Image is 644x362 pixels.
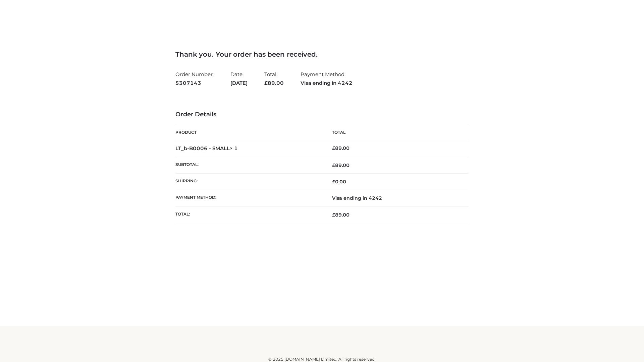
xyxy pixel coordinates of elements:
span: £ [264,80,268,86]
span: 89.00 [264,80,284,86]
strong: × 1 [230,145,238,152]
span: 89.00 [332,212,350,218]
li: Order Number: [175,68,214,89]
strong: 5307143 [175,79,214,87]
strong: LT_b-B0006 - SMALL [175,145,238,152]
li: Total: [264,68,284,89]
strong: [DATE] [230,79,248,87]
span: 89.00 [332,162,350,168]
strong: Visa ending in 4242 [301,79,353,87]
li: Date: [230,68,248,89]
bdi: 89.00 [332,145,350,151]
th: Total: [175,206,322,223]
span: £ [332,162,335,168]
h3: Thank you. Your order has been received. [175,50,469,58]
td: Visa ending in 4242 [322,190,469,206]
span: £ [332,145,335,151]
th: Payment method: [175,190,322,206]
h3: Order Details [175,111,469,118]
th: Product [175,125,322,140]
li: Payment Method: [301,68,353,89]
th: Subtotal: [175,157,322,173]
span: £ [332,212,335,218]
span: £ [332,179,335,185]
th: Total [322,125,469,140]
bdi: 0.00 [332,179,346,185]
th: Shipping: [175,174,322,190]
